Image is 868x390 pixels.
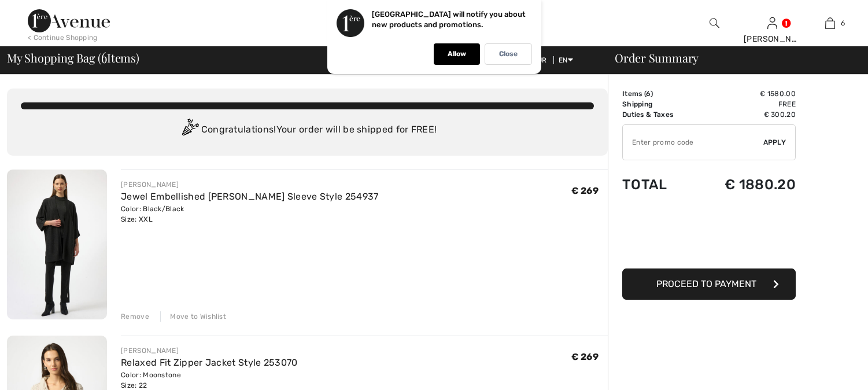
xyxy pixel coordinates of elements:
[121,179,378,190] div: [PERSON_NAME]
[448,50,466,58] p: Allow
[695,99,796,109] td: Free
[121,357,297,368] a: Relaxed Fit Zipper Jacket Style 253070
[646,90,651,98] span: 6
[160,311,226,322] div: Move to Wishlist
[695,89,796,99] td: € 1580.00
[841,18,845,28] span: 6
[744,33,800,45] div: [PERSON_NAME]
[622,268,796,300] button: Proceed to Payment
[623,125,763,160] input: Promo code
[622,165,695,204] td: Total
[101,49,107,64] span: 6
[767,16,777,30] img: My Info
[28,32,98,43] div: < Continue Shopping
[825,16,835,30] img: My Bag
[28,9,110,32] img: 1ère Avenue
[21,119,594,142] div: Congratulations! Your order will be shipped for FREE!
[622,89,695,99] td: Items ( )
[178,119,201,142] img: Congratulation2.svg
[571,351,599,362] span: € 269
[695,109,796,120] td: € 300.20
[372,10,526,29] p: [GEOGRAPHIC_DATA] will notify you about new products and promotions.
[622,204,796,264] iframe: PayPal
[7,170,107,319] img: Jewel Embellished Kimono Sleeve Style 254937
[656,278,756,289] span: Proceed to Payment
[622,109,695,120] td: Duties & Taxes
[801,16,858,30] a: 6
[121,204,378,225] div: Color: Black/Black Size: XXL
[7,52,139,64] span: My Shopping Bag ( Items)
[121,191,378,202] a: Jewel Embellished [PERSON_NAME] Sleeve Style 254937
[601,52,861,64] div: Order Summary
[499,50,518,58] p: Close
[559,56,573,64] span: EN
[121,311,149,322] div: Remove
[695,165,796,204] td: € 1880.20
[121,345,297,356] div: [PERSON_NAME]
[767,17,777,28] a: Sign In
[710,16,719,30] img: search the website
[622,99,695,109] td: Shipping
[763,137,786,148] span: Apply
[571,185,599,196] span: € 269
